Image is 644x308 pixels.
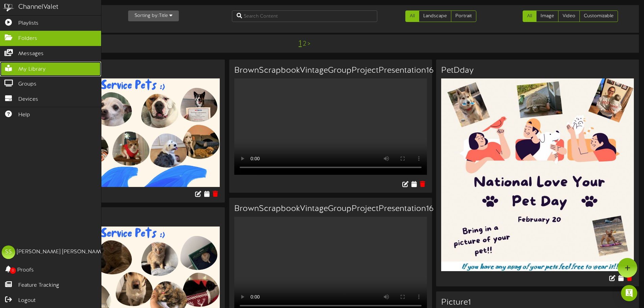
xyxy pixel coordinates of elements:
a: > [308,40,310,48]
span: Messages [18,50,44,58]
span: Groups [18,80,37,88]
h3: 1 [27,66,220,75]
div: ChannelValet [18,2,58,12]
div: Open Intercom Messenger [621,285,637,301]
a: Customizable [579,10,618,22]
span: My Library [18,66,46,73]
video: Your browser does not support HTML5 video. [234,78,427,175]
h3: 2 [27,214,220,223]
span: Folders [18,35,37,43]
div: [PERSON_NAME] [PERSON_NAME] [17,248,106,256]
h3: Picture1 [441,298,634,307]
a: All [405,10,419,22]
h3: PetDday [441,66,634,75]
a: Portrait [451,10,476,22]
a: Video [558,10,580,22]
span: Devices [18,96,38,103]
h3: BrownScrapbookVintageGroupProjectPresentation16 [234,66,427,75]
a: Image [536,10,558,22]
span: Logout [18,297,35,305]
img: f7ace70b-bb06-46ec-b4e5-18afa9a8bced.jpg [27,78,220,187]
span: Feature Tracking [18,282,59,289]
a: Landscape [419,10,451,22]
button: Sorting by:Title [128,10,179,21]
img: 3563419b-4e5f-4ea4-9596-4cc1b8acbbb1.jpg [441,78,634,271]
span: Help [18,111,30,119]
div: SS [2,245,15,259]
a: 1 [299,39,302,48]
a: 2 [303,40,306,48]
span: Playlists [18,20,39,27]
input: Search Content [232,10,377,22]
a: All [523,10,536,22]
span: Proofs [17,266,34,274]
h3: BrownScrapbookVintageGroupProjectPresentation16 [234,205,427,213]
span: 0 [10,267,16,274]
